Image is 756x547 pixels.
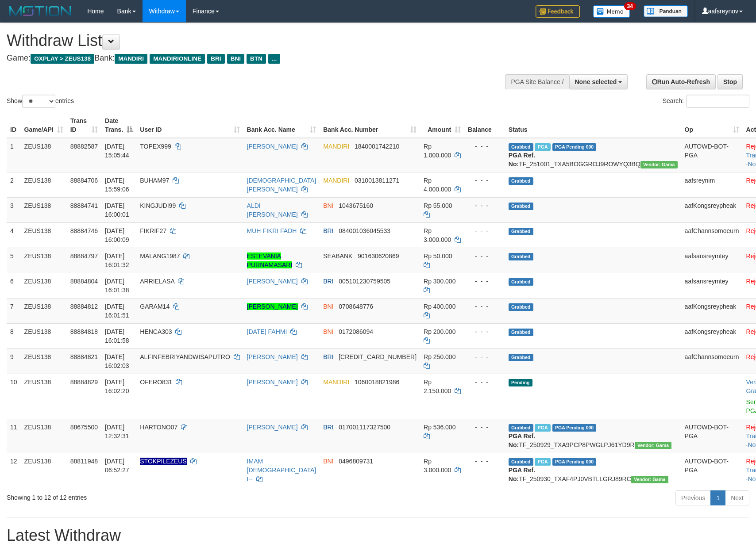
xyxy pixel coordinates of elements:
span: Nama rekening ada tanda titik/strip, harap diedit [140,458,187,465]
span: BTN [247,54,266,64]
h4: Game: Bank: [7,54,495,63]
span: 88884829 [70,379,98,386]
td: 2 [7,172,21,197]
span: MANDIRI [323,177,349,184]
td: aafsreynim [681,172,743,197]
span: None selected [575,78,617,85]
td: 7 [7,298,21,323]
span: Copy 0310013811271 to clipboard [355,177,399,184]
div: - - - [468,327,501,336]
div: Showing 1 to 12 of 12 entries [7,490,309,502]
label: Show entries [7,95,74,108]
a: [PERSON_NAME] [247,379,298,386]
td: TF_250929_TXA9PCP8PWGLPJ61YD9R [505,419,681,453]
span: 88884746 [70,227,98,234]
span: Copy 1840001742210 to clipboard [355,143,399,150]
td: ZEUS138 [21,323,67,348]
span: Grabbed [509,228,533,235]
td: 9 [7,348,21,374]
span: Rp 1.000.000 [424,143,451,159]
td: 5 [7,248,21,273]
th: Trans ID: activate to sort column ascending [67,113,101,138]
td: ZEUS138 [21,197,67,222]
span: 88675500 [70,424,98,431]
span: Copy 0708648776 to clipboard [339,303,373,310]
span: Vendor URL: https://trx31.1velocity.biz [635,442,672,449]
td: 3 [7,197,21,222]
td: ZEUS138 [21,273,67,298]
a: IMAM [DEMOGRAPHIC_DATA] I-- [247,458,316,482]
span: Copy 017001117327500 to clipboard [339,424,390,431]
div: - - - [468,176,501,185]
span: BNI [227,54,244,64]
span: Copy 084001036045533 to clipboard [339,227,390,234]
span: OXPLAY > ZEUS138 [31,54,94,64]
span: MALANG1987 [140,252,180,260]
td: 10 [7,374,21,419]
span: Copy 1043675160 to clipboard [339,202,373,209]
span: TOPEX999 [140,143,171,150]
span: BRI [207,54,224,64]
span: [DATE] 12:32:31 [105,424,129,440]
span: Marked by aafnoeunsreypich [535,143,550,151]
th: Date Trans.: activate to sort column descending [101,113,136,138]
div: - - - [468,423,501,432]
td: ZEUS138 [21,298,67,323]
span: [DATE] 16:01:32 [105,252,129,268]
span: OFERO831 [140,379,172,386]
span: MANDIRI [115,54,147,64]
a: [DATE] FAHMI [247,328,287,335]
span: ARRIELASA [140,278,174,285]
span: Rp 50.000 [424,252,452,260]
td: ZEUS138 [21,419,67,453]
span: BNI [323,458,333,465]
a: [PERSON_NAME] [247,353,298,360]
b: PGA Ref. No: [509,432,535,448]
td: ZEUS138 [21,374,67,419]
span: Rp 2.150.000 [424,379,451,394]
td: TF_251001_TXA5BOGGROJ9ROWYQ3BQ [505,138,681,172]
span: Copy 901630620869 to clipboard [358,252,399,260]
span: BNI [323,303,333,310]
a: [DEMOGRAPHIC_DATA][PERSON_NAME] [247,177,316,193]
th: Balance [464,113,505,138]
span: [DATE] 16:00:01 [105,202,129,218]
span: Rp 400.000 [424,303,455,310]
span: Copy 0172086094 to clipboard [339,328,373,335]
span: Vendor URL: https://trx31.1velocity.biz [640,161,678,168]
span: 88884818 [70,328,98,335]
span: PGA Pending [552,458,597,466]
div: - - - [468,302,501,311]
span: Rp 4.000.000 [424,177,451,193]
span: 88811948 [70,458,98,465]
span: Grabbed [509,278,533,286]
span: Grabbed [509,253,533,260]
span: Copy 0496809731 to clipboard [339,458,373,465]
span: BUHAM97 [140,177,169,184]
a: MUH FIKRI FADH [247,227,297,234]
td: aafChannsomoeurn [681,348,743,374]
span: Rp 200.000 [424,328,455,335]
span: Grabbed [509,329,533,336]
span: SEABANK [323,252,352,260]
h1: Latest Withdraw [7,527,749,544]
td: 11 [7,419,21,453]
a: 1 [710,490,725,505]
span: 88884821 [70,353,98,360]
a: ESTEVANIA PURNAMASARI [247,252,293,268]
span: [DATE] 15:05:44 [105,143,129,159]
span: Copy 1060018821986 to clipboard [355,379,399,386]
img: MOTION_logo.png [7,4,74,18]
div: - - - [468,457,501,466]
b: PGA Ref. No: [509,152,535,168]
span: MANDIRIONLINE [150,54,205,64]
span: Rp 536.000 [424,424,455,431]
span: [DATE] 16:00:09 [105,227,129,243]
img: Button%20Memo.svg [593,5,630,18]
div: - - - [468,252,501,260]
td: ZEUS138 [21,172,67,197]
span: PGA Pending [552,424,597,432]
h1: Withdraw List [7,32,495,50]
td: ZEUS138 [21,248,67,273]
span: [DATE] 16:01:38 [105,278,129,294]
